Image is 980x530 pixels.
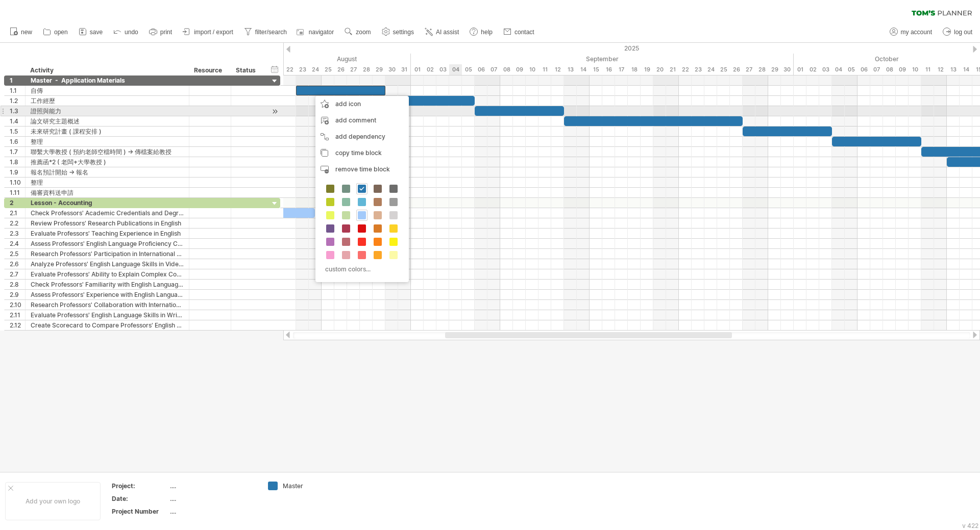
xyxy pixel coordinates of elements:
div: Wednesday, 8 October 2025 [883,64,896,75]
a: print [146,26,175,39]
span: new [21,29,32,36]
a: my account [887,26,935,39]
a: save [76,26,106,39]
div: Monday, 25 August 2025 [322,64,334,75]
span: zoom [356,29,371,36]
div: 2.3 [10,229,25,238]
div: Thursday, 9 October 2025 [896,64,909,75]
a: import / export [180,26,236,39]
div: Tuesday, 26 August 2025 [334,64,347,75]
div: Sunday, 31 August 2025 [398,64,411,75]
span: contact [514,29,534,36]
div: 2.7 [10,269,25,279]
div: 2.11 [10,310,25,320]
div: Friday, 5 September 2025 [462,64,475,75]
div: Tuesday, 9 September 2025 [513,64,526,75]
div: Evaluate Professors' Ability to Explain Complex Concepts in English [31,269,184,279]
div: 1.2 [10,96,25,106]
div: Check Professors' Academic Credentials and Degrees [31,208,184,218]
a: navigator [295,26,337,39]
div: Assess Professors' Experience with English Language Editing and Proofreading [31,290,184,299]
div: Sunday, 28 September 2025 [755,64,768,75]
div: Saturday, 20 September 2025 [653,64,666,75]
div: scroll to activity [270,106,280,117]
div: Saturday, 23 August 2025 [296,64,309,75]
div: Friday, 26 September 2025 [730,64,743,75]
div: Tuesday, 30 September 2025 [781,64,794,75]
div: Date: [112,494,168,503]
div: Friday, 29 August 2025 [373,64,385,75]
div: Project: [112,482,168,490]
div: Evaluate Professors' Teaching Experience in English [31,229,184,238]
div: Sunday, 24 August 2025 [309,64,322,75]
a: zoom [342,26,374,39]
div: Tuesday, 14 October 2025 [960,64,972,75]
span: log out [954,29,972,36]
div: Review Professors' Research Publications in English [31,218,184,228]
div: Wednesday, 1 October 2025 [794,64,806,75]
div: Wednesday, 27 August 2025 [347,64,360,75]
div: Status [236,65,258,75]
div: 1.1 [10,86,25,95]
div: Thursday, 2 October 2025 [806,64,819,75]
div: 2.9 [10,290,25,299]
a: AI assist [422,26,462,39]
div: 論文研究主題概述 [31,116,184,126]
div: 工作經歷 [31,96,184,106]
div: Check Professors' Familiarity with English Language Academic Journals [31,280,184,289]
div: 1.4 [10,116,25,126]
div: Friday, 19 September 2025 [641,64,653,75]
div: Saturday, 30 August 2025 [385,64,398,75]
div: Thursday, 28 August 2025 [360,64,373,75]
div: Wednesday, 24 September 2025 [704,64,717,75]
span: undo [125,29,138,36]
div: Analyze Professors' English Language Skills in Videos and Interviews [31,259,184,269]
div: Assess Professors' English Language Proficiency Certificates [31,239,184,248]
div: 1.9 [10,167,25,177]
div: 自傳 [31,86,184,95]
div: 2.8 [10,280,25,289]
div: Sunday, 21 September 2025 [666,64,679,75]
div: Research Professors' Participation in International Conferences [31,249,184,259]
a: new [7,26,35,39]
a: log out [940,26,975,39]
div: 推薦函*2 ( 老闆+大學教授 ) [31,157,184,167]
div: Monday, 22 September 2025 [679,64,692,75]
span: help [481,29,493,36]
div: add icon [315,96,409,112]
span: my account [901,29,932,36]
div: 1.10 [10,178,25,187]
div: 證照與能力 [31,106,184,116]
a: filter/search [241,26,290,39]
div: Evaluate Professors' English Language Skills in Writing and Communication [31,310,184,320]
div: .... [170,507,256,516]
div: Monday, 15 September 2025 [590,64,602,75]
div: 1.3 [10,106,25,116]
div: 2.5 [10,249,25,259]
span: filter/search [255,29,287,36]
div: 2.1 [10,208,25,218]
div: custom colors... [321,262,401,276]
div: Tuesday, 16 September 2025 [602,64,615,75]
div: Add your own logo [5,482,101,520]
div: Friday, 22 August 2025 [283,64,296,75]
div: Sunday, 5 October 2025 [845,64,857,75]
div: Wednesday, 17 September 2025 [615,64,628,75]
div: Monday, 29 September 2025 [768,64,781,75]
a: undo [111,26,141,39]
div: Activity [30,65,183,75]
span: copy time block [335,149,382,157]
span: settings [393,29,414,36]
div: 1.7 [10,147,25,157]
div: v 422 [962,522,978,529]
div: 1.5 [10,127,25,136]
div: Sunday, 14 September 2025 [577,64,590,75]
div: 未來研究計畫 ( 課程安排 ) [31,127,184,136]
div: 1.11 [10,188,25,197]
a: contact [501,26,537,39]
div: Resource [194,65,225,75]
div: Friday, 3 October 2025 [819,64,832,75]
div: Tuesday, 23 September 2025 [692,64,704,75]
span: open [54,29,68,36]
div: Thursday, 18 September 2025 [628,64,641,75]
